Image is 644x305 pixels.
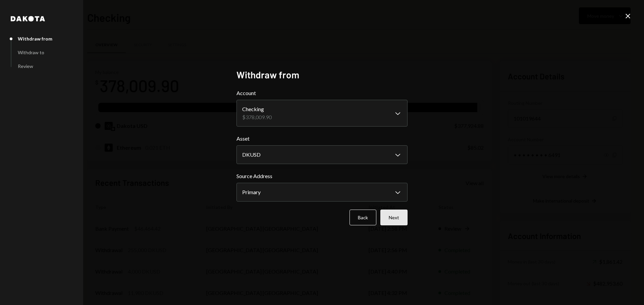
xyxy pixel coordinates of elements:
[236,172,408,180] label: Source Address
[236,68,408,81] h2: Withdraw from
[18,50,44,55] div: Withdraw to
[236,183,408,202] button: Source Address
[236,145,408,164] button: Asset
[18,36,52,42] div: Withdraw from
[18,63,33,69] div: Review
[236,100,408,127] button: Account
[236,135,408,143] label: Asset
[350,210,376,225] button: Back
[236,89,408,97] label: Account
[380,210,408,225] button: Next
